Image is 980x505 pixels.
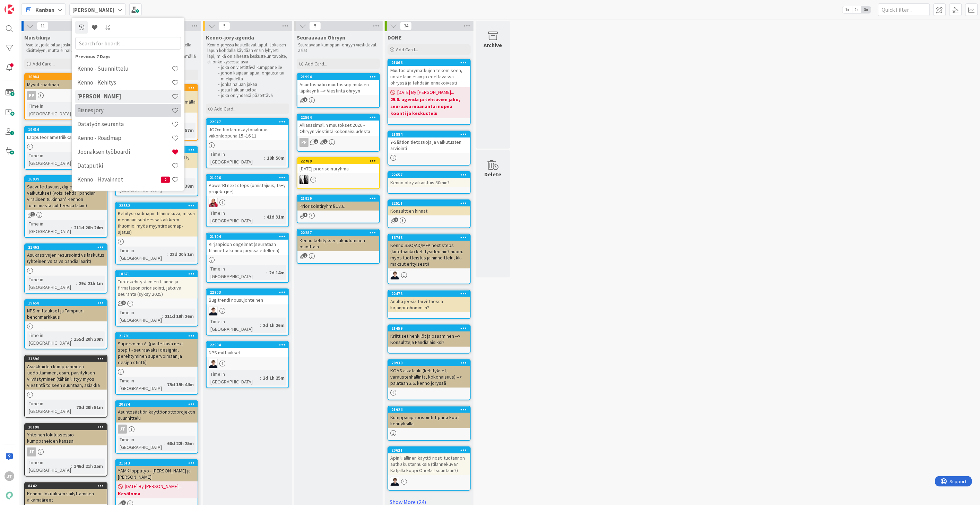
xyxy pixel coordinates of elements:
[77,79,172,86] h4: Kenno - Kehitys
[125,483,182,490] span: [DATE] By [PERSON_NAME]...
[72,224,105,231] div: 211d 20h 24m
[209,359,218,368] img: MT
[388,131,470,138] div: 21884
[207,295,288,304] div: Bugitrendi nousujohteinen
[116,203,198,209] div: 22332
[207,175,288,181] div: 21996
[24,355,107,418] a: 21596Asiakkaiden kumppaneiden tiedottaminen, esim. päivityksen viivästyminen (tähän liittyy myös ...
[25,244,107,266] div: 21463Asukassivujen resursointi vs laskutus (yhteinen vs ta vs pandia laarit)
[5,5,14,14] img: Visit kanbanzone.com
[391,448,470,453] div: 20621
[207,233,288,255] div: 21704Kirjanpidon ongelmat (seurataan tilannetta kenno joryssä edelleen)
[77,121,172,127] h4: Datatyön seuranta
[119,272,198,276] div: 18671
[388,178,470,187] div: Kenno ohry aikaistuis 30min?
[391,132,470,137] div: 21884
[118,309,162,324] div: Time in [GEOGRAPHIC_DATA]
[264,154,265,162] span: :
[309,22,321,30] span: 5
[391,172,470,177] div: 22657
[388,234,471,284] a: 16748Kenno SSO/AD/MFA next steps (laitetaanko kehitysideoihin? huom. myös tuotteistus ja hinnoitt...
[388,406,471,441] a: 21924Kumppanipriorisointi T-paita koot kehityksillä
[25,126,107,142] div: 19416Lapputeoriametriikkamuistiinpanoja
[75,37,181,49] input: Search for boards...
[210,290,288,295] div: 22903
[72,462,105,470] div: 146d 21h 35m
[391,201,470,206] div: 22511
[260,321,261,329] span: :
[301,230,379,235] div: 22287
[388,360,470,388] div: 20939KOAS aikataulu (kehitykset, varaustenhallinta, kokonaisuus) --> palataan 2.6. kenno joryssä
[210,234,288,239] div: 21704
[261,374,286,382] div: 2d 1h 25m
[265,154,286,162] div: 18h 50m
[261,321,286,329] div: 2d 1h 26m
[303,253,307,258] span: 2
[878,3,930,16] input: Quick Filter...
[25,300,107,321] div: 19658NPS-mittaukset ja Tampuuri benchmarkkaus
[390,271,399,280] img: MT
[24,243,107,294] a: 21463Asukassivujen resursointi vs laskutus (yhteinen vs ta vs pandia laarit)Time in [GEOGRAPHIC_D...
[388,413,470,428] div: Kumppanipriorisointi T-paita koot kehityksillä
[25,133,107,142] div: Lapputeoriametriikkamuistiinpanoja
[297,114,379,121] div: 22564
[214,93,288,98] li: joka on yhdessä päätettävä
[297,175,379,184] div: KV
[388,60,470,66] div: 21866
[301,196,379,201] div: 21919
[27,102,73,117] div: Time in [GEOGRAPHIC_DATA]
[25,74,107,80] div: 20984
[218,22,230,30] span: 5
[391,407,470,412] div: 21924
[207,198,288,207] div: JS
[116,277,198,299] div: Tuotekehitystiimien tilanne ja firmatason priorisointi, jatkuva seuranta (syksy 2025)
[118,377,164,392] div: Time in [GEOGRAPHIC_DATA]
[77,65,172,72] h4: Kenno - Suunnittelu
[28,127,107,132] div: 19416
[209,318,260,333] div: Time in [GEOGRAPHIC_DATA]
[168,250,196,258] div: 22d 20h 1m
[119,461,198,466] div: 21613
[388,59,471,125] a: 21866Muutos ohrymatkujen tekemiseen, nostetaan esiin jo edeltävässä ohryssä ja tehdään ennakoivas...
[214,106,236,112] span: Add Card...
[300,175,309,184] img: KV
[300,138,309,147] div: PP
[388,447,470,453] div: 20621
[264,213,265,221] span: :
[118,436,164,451] div: Time in [GEOGRAPHIC_DATA]
[301,159,379,163] div: 22789
[25,483,107,504] div: 8442Kennon lokituksen säilyttämisen aikamääreet
[71,224,72,231] span: :
[852,6,861,13] span: 2x
[119,203,198,208] div: 22332
[28,74,107,79] div: 20984
[209,198,218,207] img: JS
[297,158,379,164] div: 22789
[25,424,107,445] div: 20198Yhteinen lokitussessio kumppaneiden kanssa
[207,119,288,125] div: 22947
[118,490,196,497] b: Kesäloma
[207,119,288,140] div: 22947JOO:n tuotantokäytönaloitus viikonloppuna 15.-16.11
[206,341,289,388] a: 22904NPS mittauksetMTTime in [GEOGRAPHIC_DATA]:2d 1h 25m
[77,93,172,100] h4: [PERSON_NAME]
[27,220,71,235] div: Time in [GEOGRAPHIC_DATA]
[116,271,198,299] div: 18671Tuotekehitystiimien tilanne ja firmatason priorisointi, jatkuva seuranta (syksy 2025)
[77,190,172,197] h4: Kenno - Tavoiteaikataulut
[390,477,399,486] img: MT
[297,230,379,236] div: 22287
[25,362,107,390] div: Asiakkaiden kumppaneiden tiedottaminen, esim. päivityksen viivästyminen (tähän liittyy myös viest...
[72,6,114,13] b: [PERSON_NAME]
[388,66,470,87] div: Muutos ohrymatkujen tekemiseen, nostetaan esiin jo edeltävässä ohryssä ja tehdään ennakoivasti
[77,162,172,169] h4: Dataputki
[28,356,107,361] div: 21596
[25,483,107,489] div: 8442
[119,334,198,338] div: 21791
[206,34,254,41] span: Kenno-jory agenda
[391,291,470,296] div: 22478
[297,157,380,189] a: 22789[DATE] priorisointiryhmäKV
[25,126,107,133] div: 19416
[162,312,163,320] span: :
[72,335,105,343] div: 155d 20h 20m
[31,212,35,216] span: 1
[861,6,871,13] span: 3x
